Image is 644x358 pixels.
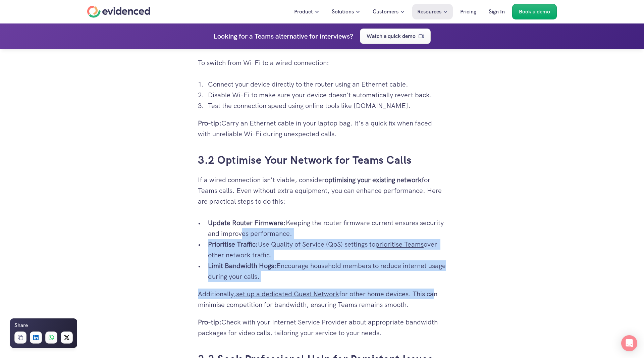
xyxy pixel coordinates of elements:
p: Customers [373,7,398,16]
a: Home [87,6,150,18]
p: Resources [417,7,441,16]
a: 3.2 Optimise Your Network for Teams Calls [198,153,412,167]
p: Connect your device directly to the router using an Ethernet cable. [208,79,446,90]
p: Solutions [332,7,354,16]
p: Encourage household members to reduce internet usage during your calls. [208,260,446,282]
p: Sign In [489,7,505,16]
strong: optimising your existing network [325,175,422,184]
p: Check with your Internet Service Provider about appropriate bandwidth packages for video calls, t... [198,317,446,338]
p: Keeping the router firmware current ensures security and improves performance. [208,217,446,239]
p: Book a demo [519,7,550,16]
a: Sign In [484,4,510,19]
p: Test the connection speed using online tools like [DOMAIN_NAME]. [208,100,446,111]
a: Pricing [455,4,481,19]
a: Book a demo [512,4,557,19]
strong: Update Router Firmware: [208,218,286,227]
h4: Looking for a Teams alternative for interviews? [214,31,353,42]
p: Watch a quick demo [367,32,416,41]
p: Use Quality of Service (QoS) settings to over other network traffic. [208,239,446,260]
strong: Pro-tip: [198,318,221,326]
p: Pricing [460,7,476,16]
strong: Limit Bandwidth Hogs: [208,261,276,270]
p: Disable Wi-Fi to make sure your device doesn't automatically revert back. [208,90,446,100]
p: Additionally, for other home devices. This can minimise competition for bandwidth, ensuring Teams... [198,289,446,310]
p: Product [294,7,313,16]
strong: Prioritise Traffic: [208,240,258,249]
h6: Share [14,321,28,330]
p: Carry an Ethernet cable in your laptop bag. It's a quick fix when faced with unreliable Wi-Fi dur... [198,118,446,139]
p: If a wired connection isn't viable, consider for Teams calls. Even without extra equipment, you c... [198,174,446,207]
a: set up a dedicated Guest Network [236,290,339,298]
a: prioritise Teams [375,240,424,249]
div: Open Intercom Messenger [621,335,637,351]
p: To switch from Wi-Fi to a wired connection: [198,57,446,68]
a: Watch a quick demo [360,29,431,44]
strong: Pro-tip: [198,119,221,127]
